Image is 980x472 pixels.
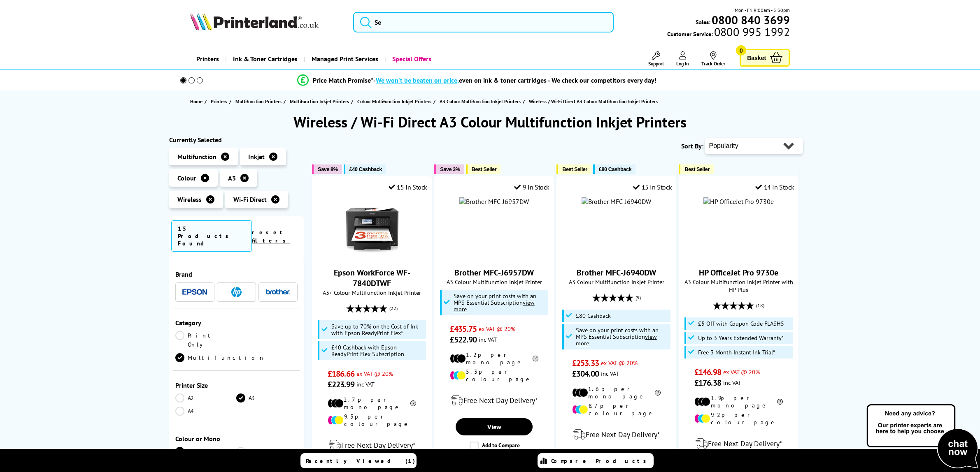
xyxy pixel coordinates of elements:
span: Save 8% [318,166,338,172]
a: Track Order [701,51,725,67]
div: Brand [175,270,298,278]
span: (18) [756,298,764,313]
span: £186.66 [328,368,354,379]
img: Brother MFC-J6940DW [582,197,651,206]
span: 0800 995 1992 [713,28,790,36]
span: £40 Cashback with Epson ReadyPrint Flex Subscription [331,344,424,357]
img: Epson WorkForce WF-7840DTWF [341,197,403,259]
a: Multifunction [175,353,265,362]
button: Best Seller [466,164,501,174]
span: Save on your print costs with an MPS Essential Subscription [576,326,659,347]
button: Save 8% [312,164,342,174]
div: 15 In Stock [389,183,427,191]
li: 1.6p per mono page [572,385,661,400]
span: £80 Cashback [599,166,631,172]
a: Print Only [175,331,237,349]
li: 9.3p per colour page [328,413,416,428]
span: Inkjet [248,153,265,161]
input: Se [353,12,613,32]
a: Basket 0 [740,49,790,67]
span: A3 Colour Multifunction Inkjet Printer [561,278,672,286]
a: Special Offers [384,49,438,69]
a: Printers [190,49,225,69]
div: modal_delivery [317,434,427,457]
div: - even on ink & toner cartridges - We check our competitors every day! [373,76,656,84]
span: £253.33 [572,358,599,368]
span: A3+ Colour Multifunction Inkjet Printer [317,289,427,296]
div: modal_delivery [683,432,794,455]
a: Multifunction Printers [235,97,284,106]
a: Ink & Toner Cartridges [225,49,304,69]
span: Wi-Fi Direct [233,195,267,204]
span: A3 Colour Multifunction Inkjet Printer [439,278,549,286]
span: £5 Off with Coupon Code FLASH5 [698,320,784,327]
a: A3 [236,393,298,403]
span: Multifunction [177,153,216,161]
img: Printerland Logo [190,12,319,30]
span: (5) [635,290,641,305]
a: Log In [676,51,689,67]
span: Customer Service: [667,28,790,38]
li: 2.7p per mono page [328,396,416,411]
span: A3 Colour Multifunction Inkjet Printers [440,97,521,106]
span: A3 Colour Multifunction Inkjet Printer with HP Plus [683,278,794,294]
a: Colour [175,447,237,456]
span: Basket [747,52,766,63]
span: Price Match Promise* [313,76,373,84]
a: Multifunction Inkjet Printers [290,97,351,106]
span: Free 3 Month Instant Ink Trial* [698,349,775,356]
span: £522.90 [450,334,477,345]
a: A3 Colour Multifunction Inkjet Printers [440,97,523,106]
span: Multifunction Printers [235,97,282,106]
img: HP OfficeJet Pro 9730e [703,197,774,206]
a: Printers [211,97,229,106]
span: Save on your print costs with an MPS Essential Subscription [454,292,536,313]
div: 14 In Stock [755,183,794,191]
span: £80 Cashback [576,312,611,319]
span: Sort By: [681,142,703,150]
u: view more [454,298,535,313]
span: 15 Products Found [171,220,252,252]
div: 9 In Stock [514,183,549,191]
li: 1.2p per mono page [450,351,538,366]
span: A3 [228,174,236,182]
span: Printers [211,97,227,106]
a: Mono [236,447,298,456]
span: ex VAT @ 20% [601,359,638,367]
a: Printerland Logo [190,12,343,32]
a: A4 [175,407,237,416]
a: reset filters [252,229,290,244]
span: Mon - Fri 9:00am - 5:30pm [735,6,790,14]
div: Printer Size [175,381,298,389]
li: 5.3p per colour page [450,368,538,383]
span: Recently Viewed (1) [306,457,415,465]
span: Wireless / Wi-Fi Direct A3 Colour Multifunction Inkjet Printers [529,98,658,104]
a: Brother MFC-J6940DW [577,267,656,278]
span: Colour Multifunction Inkjet Printers [357,97,431,106]
a: A2 [175,393,237,403]
li: 8.7p per colour page [572,402,661,417]
h1: Wireless / Wi-Fi Direct A3 Colour Multifunction Inkjet Printers [169,112,811,132]
button: Save 3% [434,164,464,174]
span: inc VAT [601,370,619,377]
span: £223.99 [328,379,354,390]
a: Brother [265,287,290,297]
span: We won’t be beaten on price, [376,76,459,84]
a: HP OfficeJet Pro 9730e [699,267,778,278]
span: £435.75 [450,324,477,334]
div: 15 In Stock [633,183,672,191]
span: Save 3% [440,166,460,172]
a: Home [190,97,205,106]
span: £176.38 [694,377,721,388]
span: ex VAT @ 20% [479,325,515,333]
a: Managed Print Services [304,49,384,69]
img: Brother [265,289,290,295]
a: Recently Viewed (1) [300,453,417,468]
span: ex VAT @ 20% [356,370,393,377]
label: Add to Compare [470,442,520,451]
span: Sales: [696,18,710,26]
span: £146.98 [694,367,721,377]
span: Log In [676,60,689,67]
a: Epson WorkForce WF-7840DTWF [334,267,410,289]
